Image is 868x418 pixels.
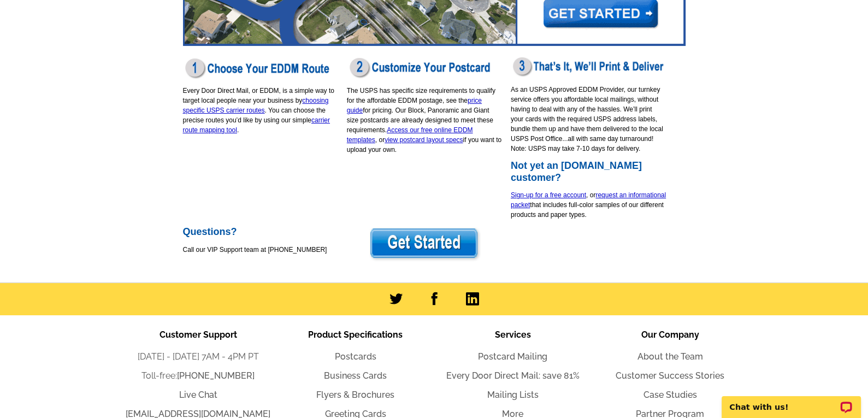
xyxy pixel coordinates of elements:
[347,97,482,114] a: price guide
[183,226,339,238] h2: Questions?
[511,160,666,184] h2: Not yet an [DOMAIN_NAME] customer?
[324,370,387,381] a: Business Cards
[347,56,495,79] img: eddm-customize-postcard.png
[511,191,586,199] a: Sign-up for a free account
[347,86,503,155] p: The USPS has specific size requirements to qualify for the affordable EDDM postage, see the for p...
[637,351,703,362] a: About the Team
[179,390,217,400] a: Live Chat
[160,329,237,340] span: Customer Support
[511,56,666,78] img: eddm-print-deliver.png
[385,136,463,144] a: view postcard layout specs
[177,370,255,381] a: [PHONE_NUMBER]
[715,384,868,418] iframe: LiveChat chat widget
[183,245,339,255] p: Call our VIP Support team at [PHONE_NUMBER]
[183,56,332,79] img: eddm-choose-route.png
[446,370,580,381] a: Every Door Direct Mail: save 81%
[511,190,666,220] p: , or that includes full-color samples of our different products and paper types.
[308,329,403,340] span: Product Specifications
[641,329,699,340] span: Our Company
[183,86,339,135] p: Every Door Direct Mail, or EDDM, is a simple way to target local people near your business by . Y...
[335,351,376,362] a: Postcards
[120,369,277,382] li: Toll-free:
[368,226,481,262] img: eddm-get-started-button.png
[487,390,539,400] a: Mailing Lists
[316,390,394,400] a: Flyers & Brochures
[478,351,547,362] a: Postcard Mailing
[347,126,473,144] a: Access our free online EDDM templates
[643,390,697,400] a: Case Studies
[511,85,666,154] p: As an USPS Approved EDDM Provider, our turnkey service offers you affordable local mailings, with...
[616,370,724,381] a: Customer Success Stories
[495,329,531,340] span: Services
[120,350,277,363] li: [DATE] - [DATE] 7AM - 4PM PT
